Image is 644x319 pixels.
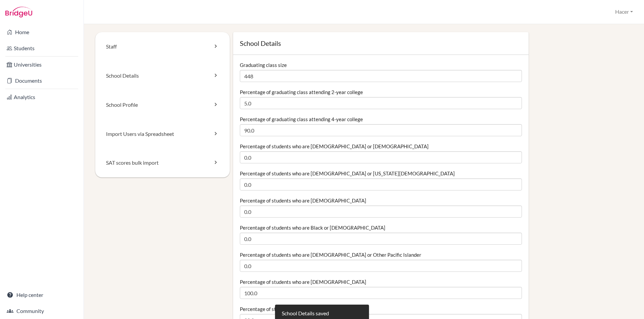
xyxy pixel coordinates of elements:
[1,90,82,104] a: Analytics
[95,90,230,119] a: School Profile
[1,58,82,71] a: Universities
[1,74,82,87] a: Documents
[1,288,82,302] a: Help center
[240,39,522,48] h1: School Details
[240,197,366,204] label: Percentage of students who are [DEMOGRAPHIC_DATA]
[240,251,421,258] label: Percentage of students who are [DEMOGRAPHIC_DATA] or Other Pacific Islander
[5,7,32,17] img: Bridge-U
[240,278,366,285] label: Percentage of students who are [DEMOGRAPHIC_DATA]
[282,310,329,317] div: School Details saved
[240,116,363,123] label: Percentage of graduating class attending 4-year college
[95,61,230,90] a: School Details
[240,224,385,231] label: Percentage of students who are Black or [DEMOGRAPHIC_DATA]
[95,32,230,61] a: Staff
[612,6,636,18] button: Hacer
[240,89,363,95] label: Percentage of graduating class attending 2-year college
[95,148,230,177] a: SAT scores bulk import
[240,62,287,68] label: Graduating class size
[1,42,82,55] a: Students
[1,25,82,39] a: Home
[240,170,455,177] label: Percentage of students who are [DEMOGRAPHIC_DATA] or [US_STATE][DEMOGRAPHIC_DATA]
[95,119,230,149] a: Import Users via Spreadsheet
[240,143,429,150] label: Percentage of students who are [DEMOGRAPHIC_DATA] or [DEMOGRAPHIC_DATA]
